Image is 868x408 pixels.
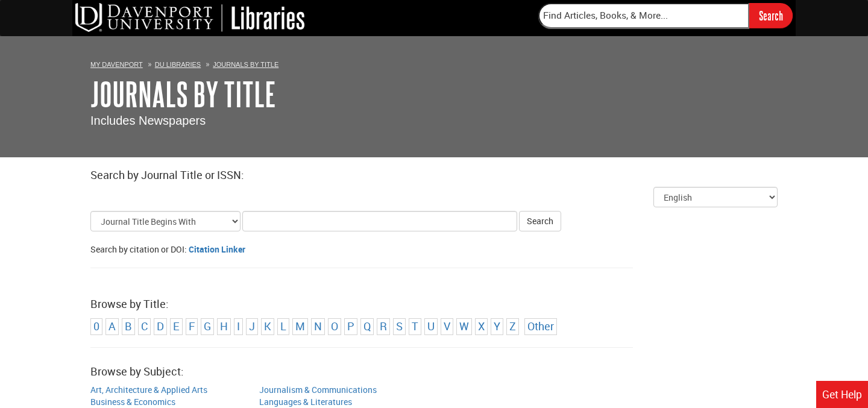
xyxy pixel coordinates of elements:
a: Browse by E [173,319,180,333]
button: Search [519,211,561,231]
li: Browse by letter [491,318,503,335]
a: Art, Architecture & Applied Arts [90,384,207,395]
a: Browse by R [380,319,387,333]
a: Browse by C [141,319,148,333]
a: Browse by S [396,319,403,333]
a: Journals By Title [213,61,278,68]
p: Includes Newspapers [90,112,778,130]
a: Browse by X [478,319,485,333]
a: Browse by P [347,319,354,333]
a: Journals By Title [90,75,276,113]
li: Browse by letter [328,318,341,335]
a: Get Help [816,381,868,408]
a: Browse by H [220,319,228,333]
li: Browse by letter [122,318,135,335]
li: Browse by letter [154,318,167,335]
li: Browse by letter [475,318,488,335]
li: Browse by letter [311,318,325,335]
h2: Browse by Title: [90,298,778,310]
a: Browse by U [427,319,435,333]
li: Browse by letter [246,318,258,335]
li: Browse by letter [441,318,453,335]
a: Browse by I [237,319,240,333]
a: Browse by O [331,319,338,333]
li: Browse by letter [234,318,243,335]
input: Find Articles, Books, & More... [538,3,749,28]
a: Browse by D [157,319,164,333]
a: Browse by J [249,319,255,333]
a: Browse by T [412,319,418,333]
a: Browse by Z [509,319,516,333]
img: DU Libraries [75,3,304,32]
a: Browse by N [314,319,322,333]
li: Browse by letter [292,318,308,335]
li: Browse by letter [138,318,151,335]
a: Browse by K [264,319,271,333]
li: Browse by letter [506,318,519,335]
span: Search by citation or DOI: [90,243,187,255]
li: Browse by letter [186,318,198,335]
a: Browse by A [108,319,116,333]
a: Browse by V [444,319,450,333]
ol: Breadcrumbs [90,58,778,70]
a: Browse by F [189,319,195,333]
li: Browse by letter [377,318,390,335]
a: Browse by other [527,319,554,333]
a: Browse by M [295,319,305,333]
a: DU Libraries [155,61,201,68]
h2: Browse by Subject: [90,366,778,378]
a: Browse by 0 [93,319,99,333]
a: Browse by W [459,319,469,333]
li: Browse by letter [261,318,274,335]
li: Browse by letter [456,318,472,335]
li: Browse by letter [393,318,406,335]
a: Journalism & Communications [259,384,377,395]
li: Browse by letter [409,318,421,335]
li: Browse by letter [344,318,357,335]
a: Browse by B [125,319,132,333]
li: Browse by letter [424,318,438,335]
li: Browse by letter [217,318,231,335]
h2: Search by Journal Title or ISSN: [90,169,778,181]
a: Browse by L [280,319,286,333]
a: Business & Economics [90,396,175,407]
a: Browse by G [204,319,211,333]
li: Browse by letter [170,318,183,335]
li: Browse by letter [201,318,214,335]
a: My Davenport [90,61,143,68]
li: Browse by letter [360,318,374,335]
a: Languages & Literatures [259,396,352,407]
a: Citation Linker [189,243,245,255]
li: Browse by letter [277,318,289,335]
a: Browse by Q [363,319,371,333]
li: Browse by letter [105,318,119,335]
a: Browse by Y [494,319,500,333]
li: Browse by letter [90,318,102,335]
input: Search [749,3,793,28]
